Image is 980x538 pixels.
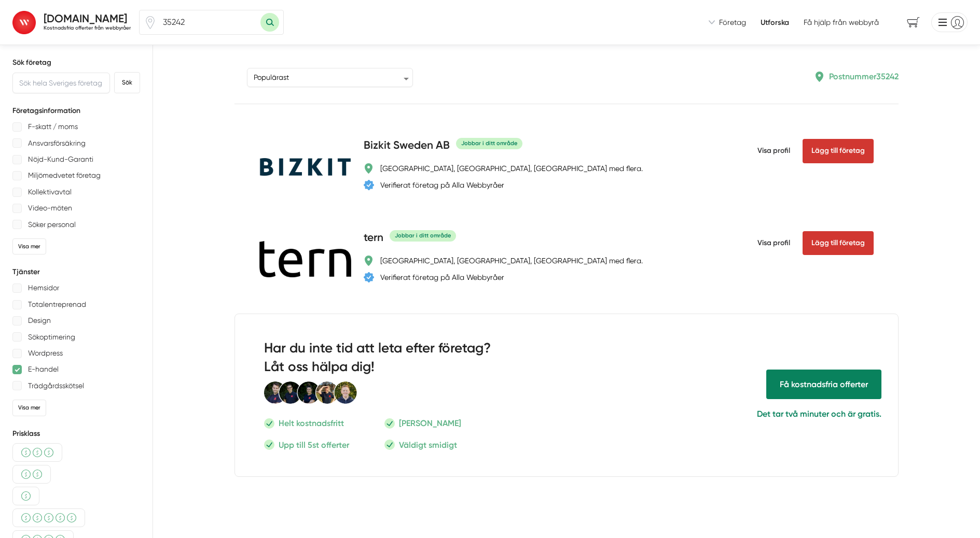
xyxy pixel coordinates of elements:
div: Verifierat företag på Alla Webbyråer [380,180,504,190]
p: Ansvarsförsäkring [28,137,86,150]
p: Nöjd-Kund-Garanti [28,153,93,166]
button: Sök med postnummer [260,13,279,32]
img: Bizkit Sweden AB [259,158,351,176]
div: Verifierat företag på Alla Webbyråer [380,272,504,282]
svg: Pin / Karta [144,16,157,29]
span: Visa profil [757,230,790,257]
span: Få hjälp från webbyrå [804,17,879,27]
p: Design [28,314,51,327]
span: navigation-cart [900,13,927,32]
button: Sök [114,72,140,93]
p: E-handel [28,363,59,376]
h4: tern [364,230,383,247]
strong: [DOMAIN_NAME] [44,12,127,25]
div: Dyrare [12,508,85,527]
div: Billigare [12,465,51,484]
h5: Sök företag [12,58,140,68]
p: Trädgårdsskötsel [28,379,84,392]
p: Miljömedvetet företag [28,169,101,182]
span: Visa profil [757,137,790,164]
p: Sökoptimering [28,331,75,344]
p: F-skatt / moms [28,120,78,133]
p: Hemsidor [28,281,59,294]
: Lägg till företag [803,139,874,163]
span: Företag [719,17,746,27]
div: Jobbar i ditt område [390,230,456,241]
img: tern [259,241,351,277]
img: Alla Webbyråer [12,11,36,34]
span: Få hjälp [766,370,881,399]
p: Väldigt smidigt [399,438,457,451]
: Lägg till företag [803,231,874,255]
div: [GEOGRAPHIC_DATA], [GEOGRAPHIC_DATA], [GEOGRAPHIC_DATA] med flera. [380,163,643,174]
h2: Har du inte tid att leta efter företag? Låt oss hälpa dig! [264,339,531,381]
p: Kollektivavtal [28,186,72,199]
img: Smartproduktion Personal [264,381,357,405]
h2: Kostnadsfria offerter från webbyråer [44,24,131,31]
h5: Företagsinformation [12,106,140,116]
p: Totalentreprenad [28,298,86,311]
p: Wordpress [28,347,63,360]
h5: Prisklass [12,429,140,439]
div: Medel [12,443,62,462]
p: Video-möten [28,202,72,215]
div: Billigt [12,487,39,505]
a: Alla Webbyråer [DOMAIN_NAME] Kostnadsfria offerter från webbyråer [12,8,131,36]
h4: Bizkit Sweden AB [364,137,450,154]
p: Helt kostnadsfritt [279,417,344,430]
div: Visa mer [12,400,46,416]
div: [GEOGRAPHIC_DATA], [GEOGRAPHIC_DATA], [GEOGRAPHIC_DATA] med flera. [380,256,643,266]
p: [PERSON_NAME] [399,417,461,430]
p: Upp till 5st offerter [279,438,349,451]
a: Utforska [761,17,789,27]
h5: Tjänster [12,267,140,277]
p: Det tar två minuter och är gratis. [589,407,881,420]
span: Klicka för att använda din position. [144,16,157,29]
p: Postnummer 35242 [829,70,899,83]
div: Visa mer [12,238,46,254]
input: Skriv ditt postnummer [157,10,260,34]
div: Jobbar i ditt område [456,138,522,149]
p: Söker personal [28,218,76,231]
input: Sök hela Sveriges företag här... [12,73,110,93]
